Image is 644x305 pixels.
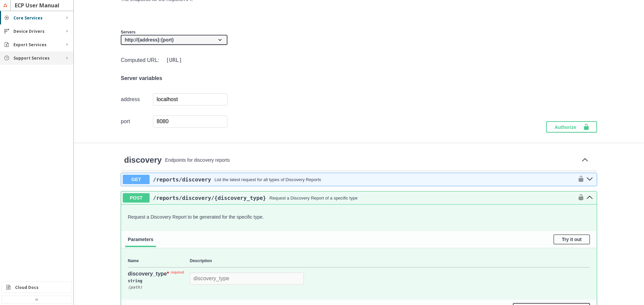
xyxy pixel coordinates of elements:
button: post ​/reports​/discovery​/{discovery_type} [584,194,595,202]
p: Request a Discovery Report to be generated for the specific type. [128,214,590,220]
button: POST/reports/discovery/{discovery_type}Request a Discovery Report of a specific type [123,193,574,203]
td: address [121,93,153,106]
button: Authorize [546,121,597,133]
span: Authorize [554,124,583,130]
div: Computed URL: [121,56,227,65]
div: ( path ) [128,285,190,290]
a: /reports/discovery [153,176,211,183]
button: Try it out [553,234,590,244]
span: /reports /discovery [153,176,211,183]
h4: Server variables [121,75,227,81]
a: discovery [124,155,162,165]
button: authorization button unlocked [574,175,584,183]
button: Collapse operation [580,155,590,165]
code: [URL] [165,56,183,65]
button: authorization button unlocked [574,194,584,202]
button: GET/reports/discoveryList the latest request for all types of Discovery Reports [123,175,574,184]
input: discovery_type [190,273,304,285]
div: discovery_type [128,271,186,277]
span: /reports /discovery /{discovery_type} [153,195,266,201]
span: POST [123,193,150,203]
button: get ​/reports​/discovery [584,175,595,184]
div: string [128,277,190,285]
span: Parameters [128,237,153,242]
span: GET [123,175,150,184]
div: List the latest request for all types of Discovery Reports [214,177,321,182]
th: Description [190,254,590,268]
div: Request a Discovery Report of a specific type [269,196,358,201]
td: port [121,115,153,128]
p: Endpoints for discovery reports [165,157,576,163]
a: /reports/discovery/{discovery_type} [153,195,266,201]
th: Name [128,254,190,268]
span: Servers [121,30,136,34]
